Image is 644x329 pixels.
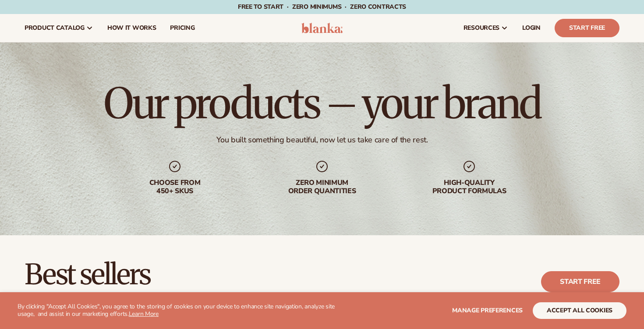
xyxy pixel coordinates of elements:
span: resources [464,25,499,32]
a: Start Free [555,19,619,37]
span: pricing [170,25,195,32]
img: logo [301,23,343,33]
span: Manage preferences [452,306,523,315]
a: resources [456,14,515,42]
span: Free to start · ZERO minimums · ZERO contracts [238,3,406,11]
button: Manage preferences [452,302,523,319]
span: LOGIN [522,25,541,32]
h1: Our products – your brand [104,82,540,124]
div: Choose from 450+ Skus [119,179,231,195]
span: product catalog [25,25,85,32]
a: Learn More [129,310,159,318]
div: You built something beautiful, now let us take care of the rest. [216,135,428,145]
a: product catalog [18,14,100,42]
span: How It Works [107,25,156,32]
p: By clicking "Accept All Cookies", you agree to the storing of cookies on your device to enhance s... [18,303,342,318]
a: LOGIN [515,14,548,42]
a: How It Works [100,14,163,42]
h2: Best sellers [25,260,258,289]
div: Zero minimum order quantities [266,179,378,195]
a: pricing [163,14,202,42]
button: accept all cookies [533,302,626,319]
a: Start free [541,271,619,292]
div: High-quality product formulas [413,179,525,195]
